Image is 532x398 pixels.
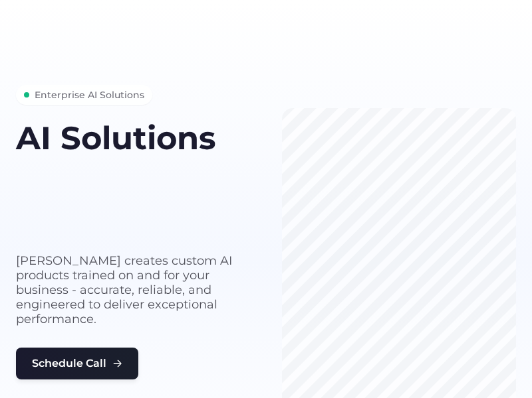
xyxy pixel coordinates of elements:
span: Enterprise AI Solutions [35,88,144,102]
button: Schedule Call [16,348,138,379]
p: [PERSON_NAME] creates custom AI products trained on and for your business - accurate, reliable, a... [16,253,250,326]
h2: built for your business needs [16,161,250,237]
h1: AI Solutions [16,121,250,156]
